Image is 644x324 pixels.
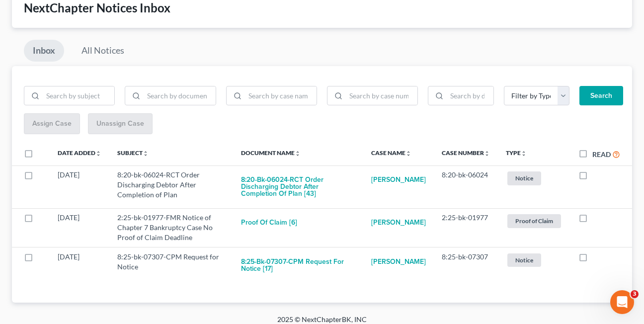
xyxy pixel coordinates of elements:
a: Typeunfold_more [506,149,527,157]
td: 8:25-bk-07307 [434,247,498,283]
td: [DATE] [50,247,109,283]
input: Search by subject [43,86,114,105]
td: 2:25-bk-01977 [434,208,498,247]
span: Notice [507,253,541,267]
i: unfold_more [521,151,527,157]
label: Read [592,149,611,160]
i: unfold_more [143,151,149,157]
a: Inbox [24,40,64,62]
input: Search by document name [144,86,215,105]
button: 8:20-bk-06024-RCT Order Discharging Debtor After Completion of Plan [43] [241,170,355,204]
button: Proof of Claim [6] [241,213,297,233]
td: [DATE] [50,208,109,247]
input: Search by case name [245,86,317,105]
td: 8:20-bk-06024-RCT Order Discharging Debtor After Completion of Plan [109,165,233,208]
a: Notice [506,252,563,268]
i: unfold_more [405,151,411,157]
td: [DATE] [50,165,109,208]
a: Case Numberunfold_more [442,149,490,157]
button: Search [579,86,623,106]
a: Proof of Claim [506,213,563,229]
td: 8:25-bk-07307-CPM Request for Notice [109,247,233,283]
i: unfold_more [484,151,490,157]
button: 8:25-bk-07307-CPM Request for Notice [17] [241,252,355,279]
a: Date Addedunfold_more [58,149,101,157]
iframe: Intercom live chat [610,290,634,314]
span: 3 [631,290,639,298]
a: [PERSON_NAME] [371,213,426,233]
input: Search by case number [346,86,417,105]
a: [PERSON_NAME] [371,252,426,272]
a: Document Nameunfold_more [241,149,301,157]
td: 2:25-bk-01977-FMR Notice of Chapter 7 Bankruptcy Case No Proof of Claim Deadline [109,208,233,247]
td: 8:20-bk-06024 [434,165,498,208]
a: Case Nameunfold_more [371,149,411,157]
a: [PERSON_NAME] [371,170,426,190]
a: Subjectunfold_more [117,149,149,157]
i: unfold_more [295,151,301,157]
span: Proof of Claim [507,214,561,228]
i: unfold_more [95,151,101,157]
span: Notice [507,171,541,185]
input: Search by date [447,86,493,105]
a: Notice [506,170,563,186]
a: All Notices [73,40,133,62]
